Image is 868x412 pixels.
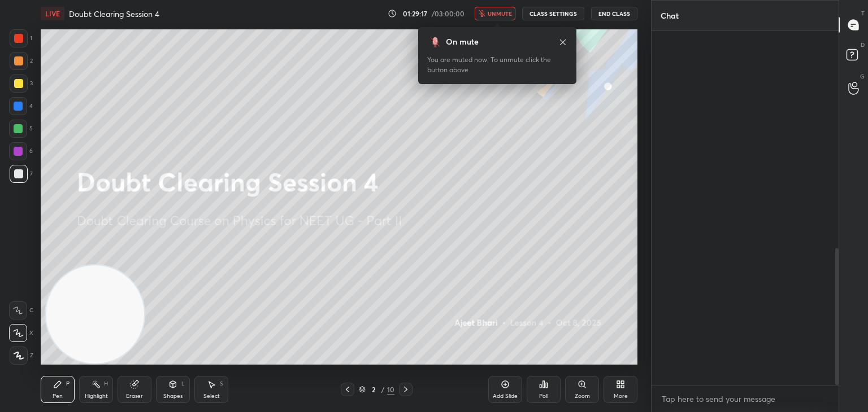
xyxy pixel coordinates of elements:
[591,7,637,20] button: End Class
[387,384,394,395] div: 10
[10,74,33,93] div: 3
[181,381,185,387] div: L
[522,7,584,20] button: CLASS SETTINGS
[9,142,33,160] div: 6
[427,55,567,75] div: You are muted now. To unmute click the button above
[126,393,143,399] div: Eraser
[652,31,839,385] div: grid
[9,120,33,138] div: 5
[10,52,33,70] div: 2
[203,393,220,399] div: Select
[9,324,33,342] div: X
[381,386,385,393] div: /
[53,393,63,399] div: Pen
[220,381,223,387] div: S
[69,8,159,19] h4: Doubt Clearing Session 4
[475,7,515,20] button: unmute
[861,9,865,17] p: T
[575,393,590,399] div: Zoom
[861,41,865,49] p: D
[368,386,379,393] div: 2
[163,393,183,399] div: Shapes
[614,393,628,399] div: More
[488,10,512,17] span: unmute
[9,301,33,319] div: C
[9,97,33,115] div: 4
[10,29,32,47] div: 1
[10,165,33,183] div: 7
[66,381,70,387] div: P
[652,1,688,30] p: Chat
[104,381,108,387] div: H
[446,36,479,48] div: On mute
[10,347,33,365] div: Z
[860,72,865,81] p: G
[493,393,518,399] div: Add Slide
[85,393,108,399] div: Highlight
[539,393,548,399] div: Poll
[41,7,64,20] div: LIVE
